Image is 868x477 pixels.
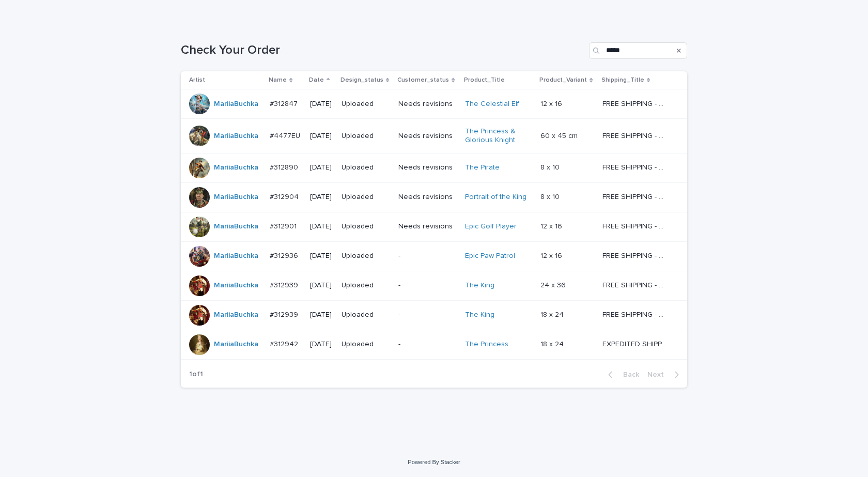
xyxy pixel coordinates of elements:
[270,250,300,260] p: #312936
[342,222,391,231] p: Uploaded
[270,161,300,172] p: #312890
[540,98,564,109] p: 12 x 16
[602,161,669,172] p: FREE SHIPPING - preview in 1-2 business days, after your approval delivery will take 5-10 b.d.
[540,250,564,260] p: 12 x 16
[270,220,299,231] p: #312901
[540,309,566,319] p: 18 x 24
[408,459,460,465] a: Powered By Stacker
[270,279,300,290] p: #312939
[602,338,669,349] p: EXPEDITED SHIPPING - preview in 1 business day; delivery up to 5 business days after your approval.
[465,100,519,109] a: The Celestial Elf
[270,191,301,202] p: #312904
[342,132,391,141] p: Uploaded
[310,222,333,231] p: [DATE]
[601,74,644,86] p: Shipping_Title
[465,163,500,172] a: The Pirate
[214,100,258,109] a: MariiaBuchka
[602,98,669,109] p: FREE SHIPPING - preview in 1-2 business days, after your approval delivery will take 5-10 b.d.
[540,130,580,141] p: 60 x 45 cm
[397,74,449,86] p: Customer_status
[602,191,669,202] p: FREE SHIPPING - preview in 1-2 business days, after your approval delivery will take 5-10 b.d.
[643,370,687,379] button: Next
[181,330,687,359] tr: MariiaBuchka #312942#312942 [DATE]Uploaded-The Princess 18 x 2418 x 24 EXPEDITED SHIPPING - previ...
[214,252,258,260] a: MariiaBuchka
[342,252,391,260] p: Uploaded
[540,338,566,349] p: 18 x 24
[465,281,494,290] a: The King
[398,281,456,290] p: -
[398,222,456,231] p: Needs revisions
[539,74,587,86] p: Product_Variant
[310,100,333,109] p: [DATE]
[398,340,456,349] p: -
[398,163,456,172] p: Needs revisions
[181,212,687,241] tr: MariiaBuchka #312901#312901 [DATE]UploadedNeeds revisionsEpic Golf Player 12 x 1612 x 16 FREE SHI...
[181,119,687,153] tr: MariiaBuchka #4477EU#4477EU [DATE]UploadedNeeds revisionsThe Princess & Glorious Knight 60 x 45 c...
[398,132,456,141] p: Needs revisions
[181,271,687,300] tr: MariiaBuchka #312939#312939 [DATE]Uploaded-The King 24 x 3624 x 36 FREE SHIPPING - preview in 1-2...
[540,279,568,290] p: 24 x 36
[310,311,333,319] p: [DATE]
[602,130,669,141] p: FREE SHIPPING - preview in 1-2 business days, after your approval delivery will take up to 10 bus...
[181,362,211,387] p: 1 of 1
[465,127,530,145] a: The Princess & Glorious Knight
[540,220,564,231] p: 12 x 16
[617,371,639,378] span: Back
[602,250,669,260] p: FREE SHIPPING - preview in 1-2 business days, after your approval delivery will take 5-10 b.d.
[589,42,687,59] input: Search
[310,163,333,172] p: [DATE]
[214,311,258,319] a: MariiaBuchka
[465,252,515,260] a: Epic Paw Patrol
[214,193,258,202] a: MariiaBuchka
[310,252,333,260] p: [DATE]
[309,74,324,86] p: Date
[465,340,508,349] a: The Princess
[398,311,456,319] p: -
[310,132,333,141] p: [DATE]
[342,340,391,349] p: Uploaded
[398,252,456,260] p: -
[181,241,687,271] tr: MariiaBuchka #312936#312936 [DATE]Uploaded-Epic Paw Patrol 12 x 1612 x 16 FREE SHIPPING - preview...
[181,182,687,212] tr: MariiaBuchka #312904#312904 [DATE]UploadedNeeds revisionsPortrait of the King 8 x 108 x 10 FREE S...
[600,370,643,379] button: Back
[342,100,391,109] p: Uploaded
[540,161,562,172] p: 8 x 10
[214,340,258,349] a: MariiaBuchka
[270,309,300,319] p: #312939
[602,309,669,319] p: FREE SHIPPING - preview in 1-2 business days, after your approval delivery will take 5-10 b.d.
[270,98,300,109] p: #312847
[342,311,391,319] p: Uploaded
[310,193,333,202] p: [DATE]
[465,311,494,319] a: The King
[181,43,585,58] h1: Check Your Order
[342,163,391,172] p: Uploaded
[181,300,687,330] tr: MariiaBuchka #312939#312939 [DATE]Uploaded-The King 18 x 2418 x 24 FREE SHIPPING - preview in 1-2...
[342,193,391,202] p: Uploaded
[342,281,391,290] p: Uploaded
[465,222,517,231] a: Epic Golf Player
[398,193,456,202] p: Needs revisions
[465,193,526,202] a: Portrait of the King
[270,338,300,349] p: #312942
[189,74,205,86] p: Artist
[214,281,258,290] a: MariiaBuchka
[540,191,562,202] p: 8 x 10
[269,74,287,86] p: Name
[214,222,258,231] a: MariiaBuchka
[340,74,383,86] p: Design_status
[270,130,302,141] p: #4477EU
[647,371,670,378] span: Next
[181,89,687,119] tr: MariiaBuchka #312847#312847 [DATE]UploadedNeeds revisionsThe Celestial Elf 12 x 1612 x 16 FREE SH...
[214,163,258,172] a: MariiaBuchka
[310,281,333,290] p: [DATE]
[214,132,258,141] a: MariiaBuchka
[602,279,669,290] p: FREE SHIPPING - preview in 1-2 business days, after your approval delivery will take 5-10 b.d.
[181,153,687,182] tr: MariiaBuchka #312890#312890 [DATE]UploadedNeeds revisionsThe Pirate 8 x 108 x 10 FREE SHIPPING - ...
[464,74,505,86] p: Product_Title
[602,220,669,231] p: FREE SHIPPING - preview in 1-2 business days, after your approval delivery will take 5-10 b.d.
[310,340,333,349] p: [DATE]
[398,100,456,109] p: Needs revisions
